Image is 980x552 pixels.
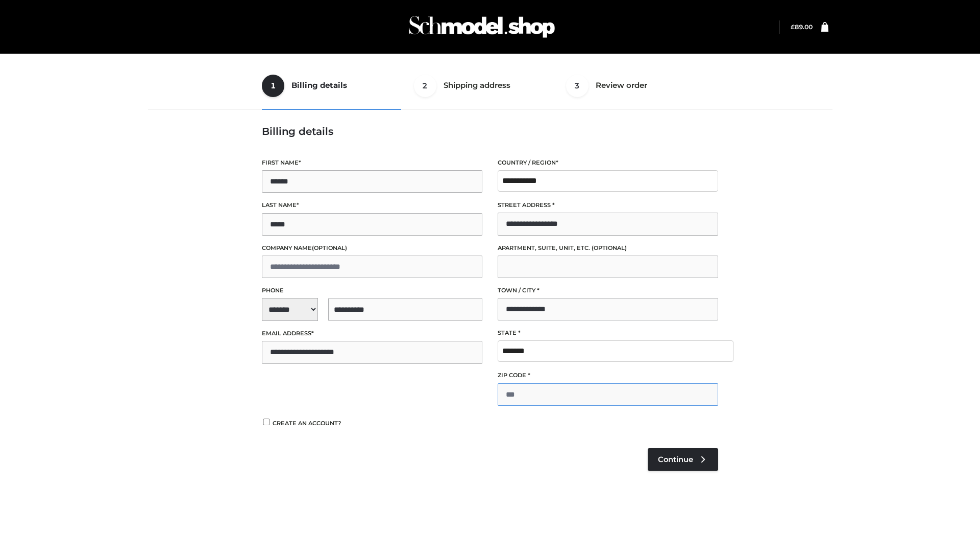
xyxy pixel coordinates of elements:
label: Town / City [498,286,718,295]
a: Continue [648,448,718,471]
label: Company name [262,243,482,253]
label: ZIP Code [498,371,718,380]
bdi: 89.00 [791,23,813,31]
label: Email address [262,329,482,338]
span: Continue [658,455,693,464]
input: Create an account? [262,419,271,425]
label: Street address [498,200,718,210]
span: £ [791,23,795,31]
label: Country / Region [498,158,718,168]
span: Create an account? [273,420,341,427]
span: (optional) [592,244,627,251]
h3: Billing details [262,125,718,137]
a: £89.00 [791,23,813,31]
img: Schmodel Admin 964 [405,7,558,47]
span: (optional) [312,244,347,251]
label: Apartment, suite, unit, etc. [498,243,718,253]
label: Last name [262,200,482,210]
label: First name [262,158,482,168]
label: Phone [262,286,482,295]
label: State [498,328,718,338]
